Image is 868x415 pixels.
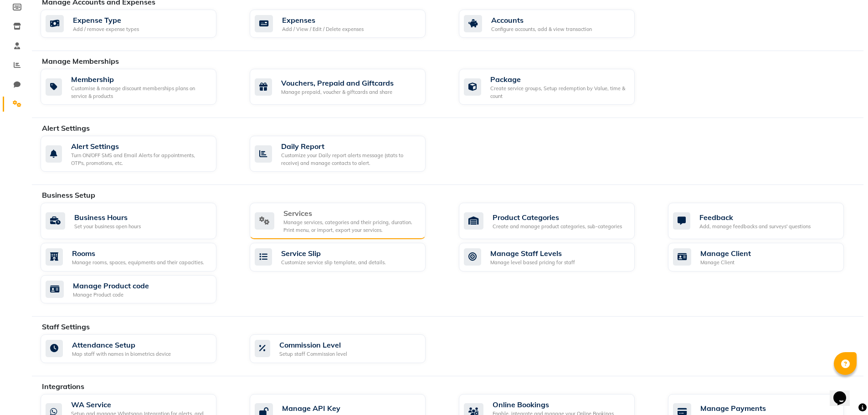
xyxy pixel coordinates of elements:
a: AccountsConfigure accounts, add & view transaction [459,10,654,38]
div: Product Categories [493,212,622,223]
a: PackageCreate service groups, Setup redemption by Value, time & count [459,69,654,105]
div: Manage API Key [282,403,360,414]
div: Customize your Daily report alerts message (stats to receive) and manage contacts to alert. [281,152,418,167]
div: Turn ON/OFF SMS and Email Alerts for appointments, OTPs, promotions, etc. [71,152,209,167]
div: Manage level based pricing for staff [490,259,575,266]
div: Attendance Setup [72,339,171,350]
div: Set your business open hours [74,223,141,231]
a: Product CategoriesCreate and manage product categories, sub-categories [459,203,654,239]
div: Manage services, categories and their pricing, duration. Print menu, or import, export your servi... [283,219,418,234]
div: Map staff with names in biometrics device [72,350,171,358]
a: RoomsManage rooms, spaces, equipments and their capacities. [41,243,236,272]
div: Online Bookings [493,399,627,410]
a: Manage ClientManage Client [668,243,863,272]
iframe: chat widget [830,379,859,406]
div: Add / remove expense types [73,26,139,33]
div: Manage Staff Levels [490,248,575,259]
div: Feedback [699,212,811,223]
div: Manage rooms, spaces, equipments and their capacities. [72,259,204,266]
div: Manage Client [700,248,751,259]
a: Business HoursSet your business open hours [41,203,236,239]
a: Attendance SetupMap staff with names in biometrics device [41,334,236,363]
div: Add, manage feedbacks and surveys' questions [699,223,811,231]
a: Daily ReportCustomize your Daily report alerts message (stats to receive) and manage contacts to ... [250,136,445,172]
div: Create and manage product categories, sub-categories [493,223,622,231]
div: Business Hours [74,212,141,223]
div: Create service groups, Setup redemption by Value, time & count [490,85,627,100]
div: Customize service slip template, and details. [281,259,386,266]
div: Service Slip [281,248,386,259]
div: Services [283,208,418,219]
div: Commission Level [279,339,347,350]
a: Manage Product codeManage Product code [41,275,236,304]
div: Expenses [282,15,364,26]
div: Package [490,74,627,85]
div: Vouchers, Prepaid and Giftcards [281,77,394,88]
div: Customise & manage discount memberships plans on service & products [71,85,209,100]
a: FeedbackAdd, manage feedbacks and surveys' questions [668,203,863,239]
div: Manage prepaid, voucher & giftcards and share [281,88,394,96]
div: Manage Payments [700,403,799,414]
a: Vouchers, Prepaid and GiftcardsManage prepaid, voucher & giftcards and share [250,69,445,105]
div: Accounts [491,15,592,26]
div: Manage Product code [73,280,149,291]
div: Membership [71,74,209,85]
a: Commission LevelSetup staff Commission level [250,334,445,363]
div: WA Service [71,399,209,410]
a: Expense TypeAdd / remove expense types [41,10,236,38]
a: ServicesManage services, categories and their pricing, duration. Print menu, or import, export yo... [250,203,445,239]
div: Configure accounts, add & view transaction [491,26,592,33]
a: Service SlipCustomize service slip template, and details. [250,243,445,272]
a: Manage Staff LevelsManage level based pricing for staff [459,243,654,272]
a: ExpensesAdd / View / Edit / Delete expenses [250,10,445,38]
div: Add / View / Edit / Delete expenses [282,26,364,33]
a: MembershipCustomise & manage discount memberships plans on service & products [41,69,236,105]
div: Manage Client [700,259,751,266]
div: Expense Type [73,15,139,26]
div: Setup staff Commission level [279,350,347,358]
div: Rooms [72,248,204,259]
div: Daily Report [281,141,418,152]
div: Alert Settings [71,141,209,152]
div: Manage Product code [73,291,149,299]
a: Alert SettingsTurn ON/OFF SMS and Email Alerts for appointments, OTPs, promotions, etc. [41,136,236,172]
